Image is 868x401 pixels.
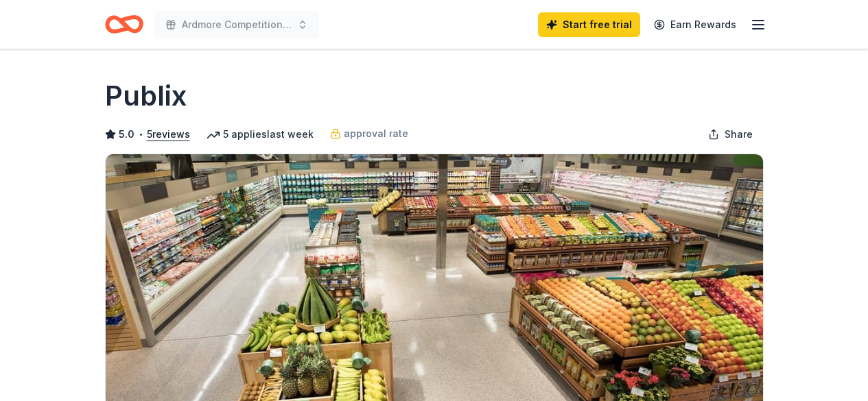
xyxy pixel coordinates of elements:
[697,121,764,148] button: Share
[725,126,753,143] span: Share
[119,126,134,143] span: 5.0
[207,126,314,143] div: 5 applies last week
[182,16,292,33] span: Ardmore Competition Cheer Silent Auction
[344,125,408,142] span: approval rate
[646,12,744,37] a: Earn Rewards
[154,11,319,38] button: Ardmore Competition Cheer Silent Auction
[138,129,143,140] span: •
[538,12,640,37] a: Start free trial
[147,126,190,143] button: 5reviews
[330,125,408,142] a: approval rate
[105,8,143,40] a: Home
[105,77,187,115] h1: Publix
